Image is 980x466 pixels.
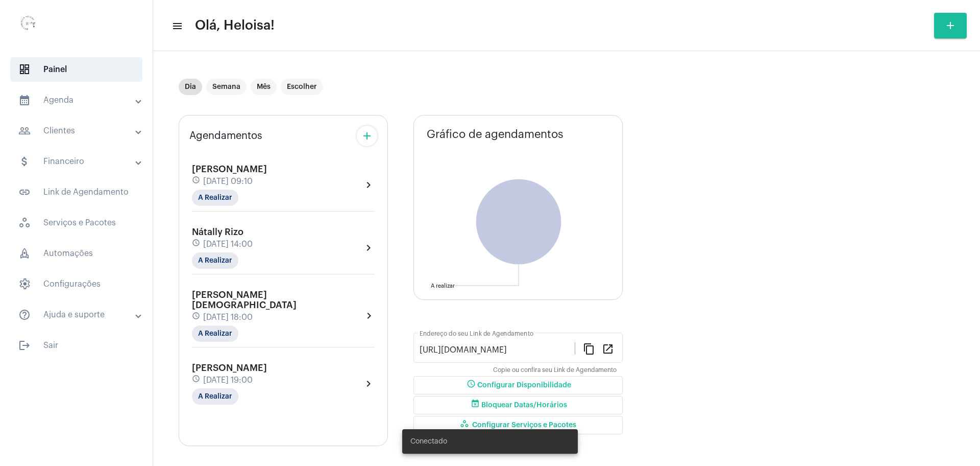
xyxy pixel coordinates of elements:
mat-panel-title: Agenda [18,94,136,106]
span: Painel [10,57,142,82]
button: Configurar Disponibilidade [413,376,623,394]
span: Link de Agendamento [10,180,142,204]
mat-icon: schedule [192,375,201,386]
mat-expansion-panel-header: sidenav iconAjuda e suporte [6,302,153,327]
span: Configurar Disponibilidade [465,382,571,389]
mat-chip: A Realizar [192,388,238,405]
mat-chip: Escolher [281,79,323,95]
text: A realizar [431,283,455,289]
mat-icon: sidenav icon [171,20,182,32]
span: [PERSON_NAME] [192,363,267,372]
mat-icon: event_busy [469,399,481,411]
mat-icon: open_in_new [602,342,614,355]
span: sidenav icon [18,217,31,229]
span: [PERSON_NAME] [192,165,267,174]
span: [DATE] 14:00 [203,240,253,249]
mat-chip: Mês [251,79,277,95]
mat-chip: A Realizar [192,325,238,342]
mat-icon: chevron_right [362,378,375,390]
mat-icon: sidenav icon [18,339,31,352]
mat-panel-title: Financeiro [18,155,136,168]
mat-icon: chevron_right [362,242,375,254]
mat-panel-title: Clientes [18,125,136,137]
span: Serviços e Pacotes [10,211,142,235]
mat-icon: sidenav icon [18,125,31,137]
mat-icon: chevron_right [362,179,375,191]
mat-expansion-panel-header: sidenav iconFinanceiro [6,149,153,174]
input: Link [420,345,575,355]
mat-icon: content_copy [583,342,595,355]
span: Gráfico de agendamentos [427,128,563,141]
mat-icon: chevron_right [363,310,375,322]
mat-icon: sidenav icon [18,186,31,198]
span: Nátally Rizo [192,227,243,237]
span: [DATE] 18:00 [203,313,253,322]
mat-icon: schedule [192,239,201,250]
span: Bloquear Datas/Horários [469,402,567,409]
mat-chip: Semana [206,79,247,95]
span: Olá, Heloisa! [195,17,275,34]
mat-expansion-panel-header: sidenav iconAgenda [6,88,153,112]
mat-icon: sidenav icon [18,155,31,168]
span: sidenav icon [18,63,31,76]
button: Bloquear Datas/Horários [413,396,623,414]
mat-hint: Copie ou confira seu Link de Agendamento [493,367,617,374]
mat-icon: add [944,19,957,32]
mat-chip: Dia [179,79,202,95]
span: [DATE] 09:10 [203,177,253,186]
mat-chip: A Realizar [192,190,238,206]
mat-expansion-panel-header: sidenav iconClientes [6,119,153,143]
span: [DATE] 19:00 [203,376,253,385]
span: Configurações [10,272,142,296]
span: Sair [10,333,142,358]
mat-icon: sidenav icon [18,309,31,321]
span: Automações [10,241,142,266]
mat-panel-title: Ajuda e suporte [18,309,136,321]
mat-chip: A Realizar [192,252,238,269]
img: 0d939d3e-dcd2-0964-4adc-7f8e0d1a206f.png [8,5,49,46]
span: Agendamentos [189,130,262,142]
mat-icon: sidenav icon [18,94,31,106]
span: Conectado [410,436,447,447]
mat-icon: add [361,130,373,142]
span: [PERSON_NAME][DEMOGRAPHIC_DATA] [192,290,297,310]
span: sidenav icon [18,247,31,260]
span: sidenav icon [18,278,31,290]
button: Configurar Serviços e Pacotes [413,416,623,434]
mat-icon: schedule [192,312,201,323]
mat-icon: schedule [465,379,477,391]
mat-icon: schedule [192,176,201,187]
